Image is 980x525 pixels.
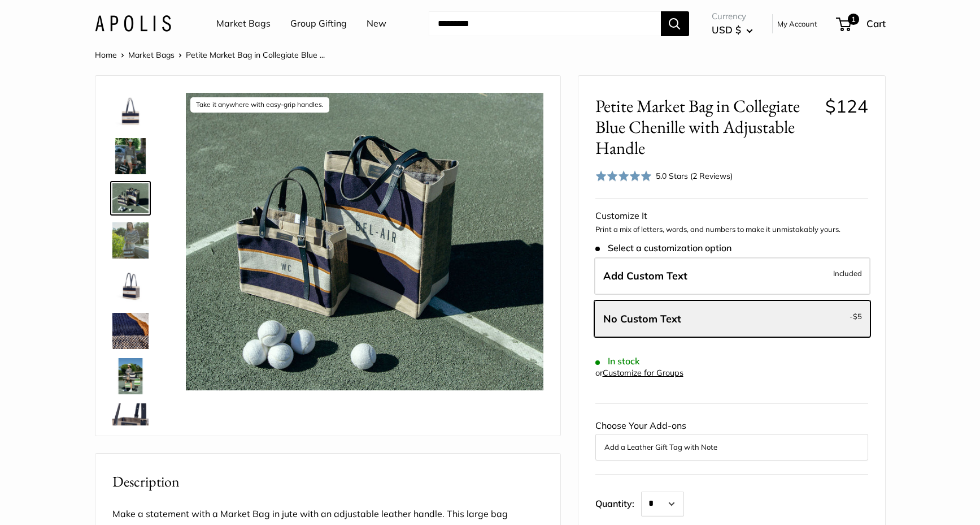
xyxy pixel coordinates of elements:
[112,268,149,304] img: description_Make it yours with Customizable Text
[825,95,868,117] span: $124
[186,50,325,60] span: Petite Market Bag in Collegiate Blue ...
[95,50,117,60] a: Home
[712,21,753,39] button: USD $
[603,368,683,378] a: Customize for Groups
[112,313,149,349] img: description_A close up of our first Chenille Jute Market Bag
[110,311,151,351] a: description_A close up of our first Chenille Jute Market Bag
[367,15,386,32] a: New
[110,265,151,306] a: description_Make it yours with Customizable Text
[110,401,151,442] a: Petite Market Bag in Collegiate Blue Chenille with Adjustable Handle
[603,312,681,325] span: No Custom Text
[429,11,661,36] input: Search...
[95,15,171,32] img: Apolis
[833,266,862,280] span: Included
[112,138,149,174] img: Petite Market Bag in Collegiate Blue Chenille with Adjustable Handle
[595,365,683,381] div: or
[850,309,862,323] span: -
[594,300,870,338] label: Leave Blank
[290,15,347,32] a: Group Gifting
[712,24,741,36] span: USD $
[595,208,868,225] div: Customize It
[110,356,151,397] a: Petite Market Bag in Collegiate Blue Chenille with Adjustable Handle
[112,93,149,129] img: description_Our very first Chenille-Jute Market bag
[853,312,862,321] span: $5
[112,183,149,213] img: description_Take it anywhere with easy-grip handles.
[656,170,733,182] div: 5.0 Stars (2 Reviews)
[186,93,543,390] img: description_Take it anywhere with easy-grip handles.
[595,488,641,517] label: Quantity:
[95,48,325,62] nav: Breadcrumb
[595,356,640,367] span: In stock
[112,471,543,493] h2: Description
[216,15,271,32] a: Market Bags
[110,220,151,261] a: Petite Market Bag in Collegiate Blue Chenille with Adjustable Handle
[190,97,329,113] div: Take it anywhere with easy-grip handles.
[594,257,870,295] label: Add Custom Text
[9,482,121,516] iframe: Sign Up via Text for Offers
[595,224,868,235] p: Print a mix of letters, words, and numbers to make it unmistakably yours.
[112,358,149,394] img: Petite Market Bag in Collegiate Blue Chenille with Adjustable Handle
[112,403,149,440] img: Petite Market Bag in Collegiate Blue Chenille with Adjustable Handle
[595,167,733,184] div: 5.0 Stars (2 Reviews)
[777,17,817,31] a: My Account
[595,243,731,253] span: Select a customization option
[847,14,859,25] span: 1
[112,222,149,259] img: Petite Market Bag in Collegiate Blue Chenille with Adjustable Handle
[866,18,886,29] span: Cart
[837,15,886,33] a: 1 Cart
[110,91,151,131] a: description_Our very first Chenille-Jute Market bag
[110,181,151,216] a: description_Take it anywhere with easy-grip handles.
[128,50,175,60] a: Market Bags
[595,418,868,461] div: Choose Your Add-ons
[604,440,859,454] button: Add a Leather Gift Tag with Note
[661,11,689,36] button: Search
[110,136,151,177] a: Petite Market Bag in Collegiate Blue Chenille with Adjustable Handle
[603,269,687,282] span: Add Custom Text
[712,8,753,24] span: Currency
[595,96,817,159] span: Petite Market Bag in Collegiate Blue Chenille with Adjustable Handle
